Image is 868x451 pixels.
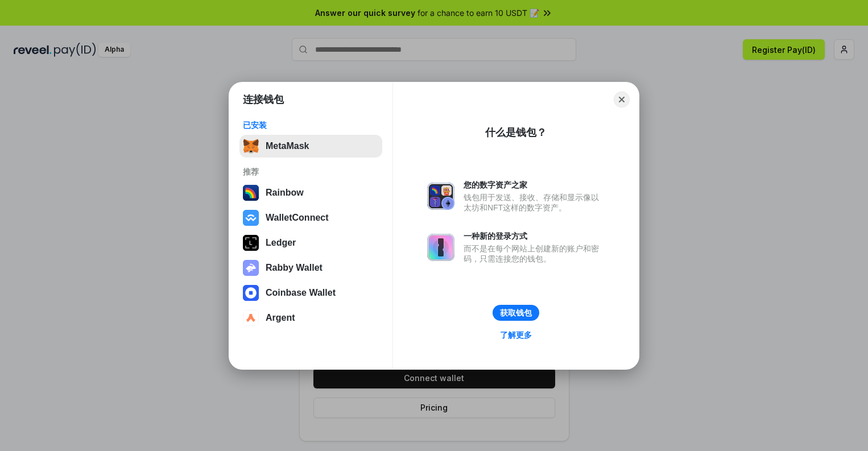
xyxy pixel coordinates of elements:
div: Rainbow [266,188,304,198]
button: Rabby Wallet [239,256,382,279]
button: Close [614,92,630,107]
button: Rainbow [239,181,382,204]
button: Argent [239,307,382,329]
div: 您的数字资产之家 [464,180,605,190]
button: 获取钱包 [493,305,539,321]
div: 钱包用于发送、接收、存储和显示像以太坊和NFT这样的数字资产。 [464,192,605,213]
div: WalletConnect [266,213,329,223]
div: Argent [266,313,295,323]
img: svg+xml,%3Csvg%20fill%3D%22none%22%20height%3D%2233%22%20viewBox%3D%220%200%2035%2033%22%20width%... [243,138,259,154]
div: MetaMask [266,141,309,151]
div: 什么是钱包？ [485,126,547,139]
div: 推荐 [243,167,379,177]
div: Rabby Wallet [266,263,323,273]
h1: 连接钱包 [243,93,284,106]
div: 了解更多 [500,330,532,340]
img: svg+xml,%3Csvg%20xmlns%3D%22http%3A%2F%2Fwww.w3.org%2F2000%2Fsvg%22%20fill%3D%22none%22%20viewBox... [427,234,454,261]
img: svg+xml,%3Csvg%20width%3D%2228%22%20height%3D%2228%22%20viewBox%3D%220%200%2028%2028%22%20fill%3D... [243,310,259,326]
button: Coinbase Wallet [239,282,382,304]
img: svg+xml,%3Csvg%20width%3D%22120%22%20height%3D%22120%22%20viewBox%3D%220%200%20120%20120%22%20fil... [243,185,259,201]
div: Coinbase Wallet [266,288,336,298]
img: svg+xml,%3Csvg%20xmlns%3D%22http%3A%2F%2Fwww.w3.org%2F2000%2Fsvg%22%20width%3D%2228%22%20height%3... [243,235,259,251]
button: MetaMask [239,135,382,158]
div: 获取钱包 [500,308,532,318]
button: Ledger [239,231,382,254]
div: 已安装 [243,120,379,130]
img: svg+xml,%3Csvg%20width%3D%2228%22%20height%3D%2228%22%20viewBox%3D%220%200%2028%2028%22%20fill%3D... [243,210,259,226]
div: 而不是在每个网站上创建新的账户和密码，只需连接您的钱包。 [464,243,605,264]
button: WalletConnect [239,206,382,229]
img: svg+xml,%3Csvg%20width%3D%2228%22%20height%3D%2228%22%20viewBox%3D%220%200%2028%2028%22%20fill%3D... [243,285,259,301]
div: Ledger [266,238,296,248]
img: svg+xml,%3Csvg%20xmlns%3D%22http%3A%2F%2Fwww.w3.org%2F2000%2Fsvg%22%20fill%3D%22none%22%20viewBox... [243,260,259,276]
a: 了解更多 [493,328,539,342]
img: svg+xml,%3Csvg%20xmlns%3D%22http%3A%2F%2Fwww.w3.org%2F2000%2Fsvg%22%20fill%3D%22none%22%20viewBox... [427,183,454,210]
div: 一种新的登录方式 [464,231,605,241]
